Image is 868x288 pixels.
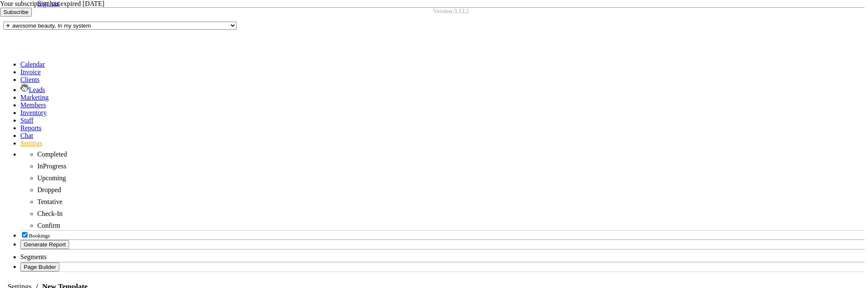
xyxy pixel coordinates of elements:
[20,240,69,249] button: Generate Report
[37,151,67,158] span: Completed
[29,86,45,93] span: Leads
[20,86,45,93] a: Leads
[37,186,61,193] span: Dropped
[20,263,59,271] button: Page Builder
[37,222,60,229] span: Confirm
[29,232,50,239] span: Bookings
[20,132,33,139] a: Chat
[20,124,42,131] a: Reports
[20,117,33,124] a: Staff
[20,140,42,147] a: Settings
[37,174,66,182] span: Upcoming
[37,162,66,170] span: InProgress
[20,61,45,68] a: Calendar
[20,68,41,75] a: Invoice
[20,109,47,116] a: Inventory
[37,198,62,205] span: Tentative
[20,101,46,109] a: Members
[20,94,49,101] a: Marketing
[20,76,39,83] a: Clients
[37,210,63,217] span: Check-In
